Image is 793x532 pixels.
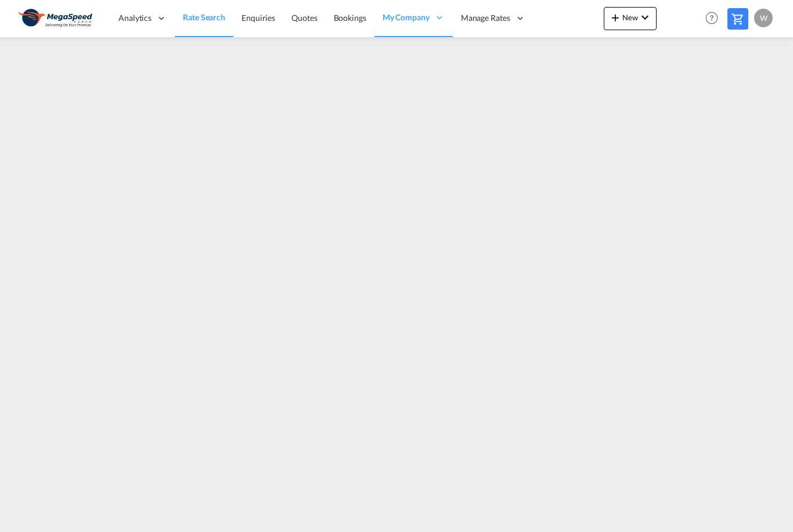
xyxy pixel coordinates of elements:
div: Help [702,8,727,29]
span: Quotes [291,13,317,23]
span: Enquiries [241,13,275,23]
span: New [608,13,652,22]
div: W [754,9,773,27]
span: Manage Rates [461,12,510,24]
span: Rate Search [183,12,225,22]
button: icon-plus 400-fgNewicon-chevron-down [604,7,657,30]
img: ad002ba0aea611eda5429768204679d3.JPG [17,5,96,31]
md-icon: icon-plus 400-fg [608,10,622,24]
span: Help [702,8,722,28]
md-icon: icon-chevron-down [638,10,652,24]
span: My Company [383,12,430,23]
span: Analytics [118,12,152,24]
span: Bookings [334,13,366,23]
